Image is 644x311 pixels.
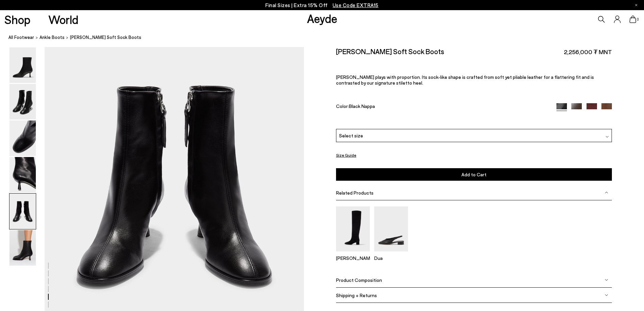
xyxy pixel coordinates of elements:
[336,206,370,251] img: Willa Suede Over-Knee Boots
[307,11,337,25] a: Aeyde
[336,292,377,298] span: Shipping + Returns
[8,28,644,47] nav: breadcrumb
[336,47,444,55] h2: [PERSON_NAME] Soft Sock Boots
[374,247,408,261] a: Dua Slingback Flats Dua
[336,247,370,261] a: Willa Suede Over-Knee Boots [PERSON_NAME]
[336,190,374,196] span: Related Products
[40,34,65,41] a: Ankle Boots
[605,293,608,297] img: svg%3E
[4,14,30,25] a: Shop
[9,230,36,266] img: Dorothy Soft Sock Boots - Image 6
[9,47,36,83] img: Dorothy Soft Sock Boots - Image 1
[9,157,36,193] img: Dorothy Soft Sock Boots - Image 4
[374,206,408,251] img: Dua Slingback Flats
[636,18,640,21] span: 0
[461,172,486,177] span: Add to Cart
[70,34,141,41] span: [PERSON_NAME] Soft Sock Boots
[336,74,612,86] p: [PERSON_NAME] plays with proportion. Its sock-like shape is crafted from soft yet pliable leather...
[333,2,379,8] span: Navigate to /collections/ss25-final-sizes
[9,194,36,229] img: Dorothy Soft Sock Boots - Image 5
[9,120,36,156] img: Dorothy Soft Sock Boots - Image 3
[605,278,608,282] img: svg%3E
[8,34,34,41] a: All Footwear
[629,16,636,23] a: 0
[336,168,612,181] button: Add to Cart
[336,103,548,111] div: Color:
[336,151,356,159] button: Size Guide
[374,255,408,261] p: Dua
[40,35,65,40] span: Ankle Boots
[336,277,382,283] span: Product Composition
[48,14,78,25] a: World
[265,1,379,9] p: Final Sizes | Extra 15% Off
[339,132,363,139] span: Select size
[336,255,370,261] p: [PERSON_NAME]
[605,191,608,194] img: svg%3E
[9,84,36,119] img: Dorothy Soft Sock Boots - Image 2
[349,103,375,109] span: Black Nappa
[605,135,609,138] img: svg%3E
[564,48,612,56] span: 2,256,000 ₮ MNT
